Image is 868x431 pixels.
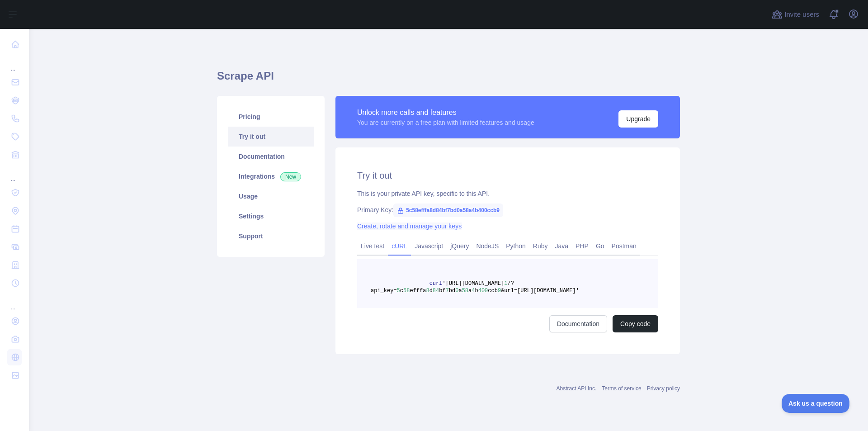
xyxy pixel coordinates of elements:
[228,226,314,246] a: Support
[388,239,411,253] a: cURL
[393,204,503,217] span: 5c58efffa8d84bf7bd0a58a4b400ccb9
[592,239,608,253] a: Go
[228,127,314,147] a: Try it out
[426,288,429,294] span: 8
[442,280,504,287] span: '[URL][DOMAIN_NAME]
[557,385,597,392] a: Abstract API Inc.
[403,288,410,294] span: 58
[502,239,529,253] a: Python
[462,288,468,294] span: 58
[472,239,502,253] a: NodeJS
[7,293,22,311] div: ...
[228,166,314,186] a: Integrations New
[357,223,462,230] a: Create, rotate and manage your keys
[228,147,314,166] a: Documentation
[449,288,455,294] span: bd
[400,288,403,294] span: c
[7,54,22,72] div: ...
[608,239,640,253] a: Postman
[613,315,658,332] button: Copy code
[228,206,314,226] a: Settings
[458,288,462,294] span: a
[410,288,426,294] span: efffa
[357,169,658,182] h2: Try it out
[549,315,607,332] a: Documentation
[647,385,680,392] a: Privacy policy
[475,288,478,294] span: b
[784,9,819,20] span: Invite users
[770,7,821,22] button: Invite users
[782,394,850,413] iframe: Toggle Customer Support
[433,288,439,294] span: 84
[504,280,507,287] span: 1
[357,118,534,127] div: You are currently on a free plan with limited features and usage
[411,239,447,253] a: Javascript
[439,288,445,294] span: bf
[455,288,458,294] span: 0
[447,239,472,253] a: jQuery
[472,288,475,294] span: 4
[357,205,658,214] div: Primary Key:
[446,288,449,294] span: 7
[572,239,592,253] a: PHP
[529,239,552,253] a: Ruby
[488,288,498,294] span: ccb
[618,110,658,128] button: Upgrade
[357,239,388,253] a: Live test
[280,172,301,181] span: New
[397,288,400,294] span: 5
[357,189,658,198] div: This is your private API key, specific to this API.
[228,186,314,206] a: Usage
[501,288,579,294] span: &url=[URL][DOMAIN_NAME]'
[602,385,641,392] a: Terms of service
[7,165,22,183] div: ...
[498,288,501,294] span: 9
[228,107,314,127] a: Pricing
[552,239,572,253] a: Java
[357,107,534,118] div: Unlock more calls and features
[429,288,433,294] span: d
[468,288,472,294] span: a
[478,288,488,294] span: 400
[429,280,443,287] span: curl
[217,69,680,90] h1: Scrape API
